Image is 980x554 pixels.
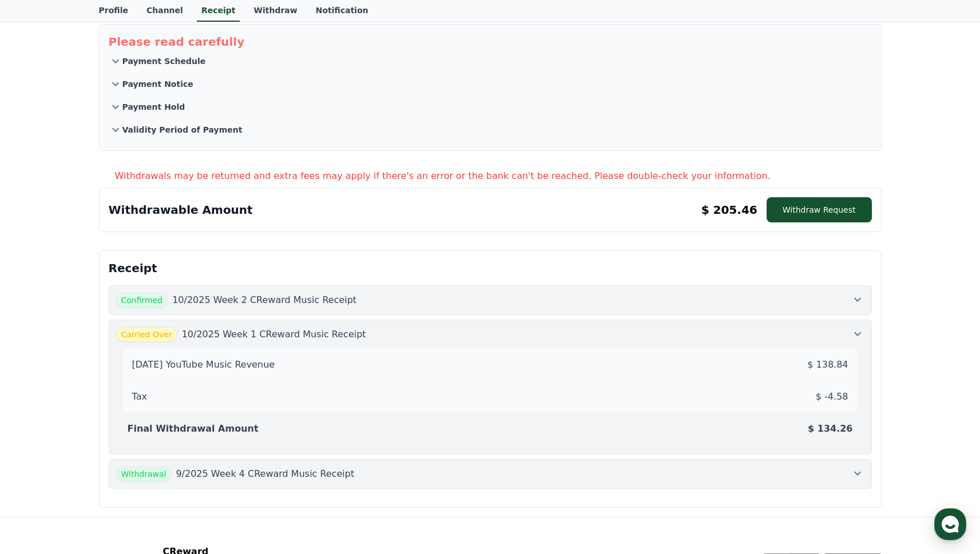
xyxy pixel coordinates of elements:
span: Withdrawal [116,467,172,481]
p: $ 138.84 [807,358,848,372]
button: Confirmed 10/2025 Week 2 CReward Music Receipt [109,285,872,315]
p: 10/2025 Week 1 CReward Music Receipt [182,328,366,341]
button: Payment Notice [109,73,872,95]
p: Tax [132,390,147,404]
p: Withdrawable Amount [109,202,253,218]
button: Payment Schedule [109,50,872,73]
span: Confirmed [116,293,168,308]
a: Home [3,362,76,391]
p: Payment Notice [122,78,193,90]
span: Settings [169,380,197,389]
p: $ -4.58 [816,390,848,404]
a: Settings [148,362,220,391]
a: Messages [76,362,148,391]
p: Final Withdrawal Amount [128,422,259,436]
span: Carried Over [116,327,177,342]
p: Please read carefully [109,34,872,50]
p: Validity Period of Payment [122,124,243,135]
button: Carried Over 10/2025 Week 1 CReward Music Receipt [DATE] YouTube Music Revenue $ 138.84 Tax $ -4.... [109,320,872,455]
button: Withdraw Request [767,197,872,222]
button: Withdrawal 9/2025 Week 4 CReward Music Receipt [109,459,872,489]
span: Home [29,380,49,389]
p: 9/2025 Week 4 CReward Music Receipt [176,467,354,481]
p: $ 134.26 [808,422,852,436]
p: Withdrawals may be returned and extra fees may apply if there's an error or the bank can't be rea... [115,169,882,183]
p: Payment Hold [122,101,185,113]
p: [DATE] YouTube Music Revenue [132,358,275,372]
button: Validity Period of Payment [109,118,872,141]
p: Payment Schedule [122,55,206,67]
p: 10/2025 Week 2 CReward Music Receipt [172,293,356,307]
span: Messages [95,380,129,389]
button: Payment Hold [109,95,872,118]
p: $ 205.46 [701,202,757,218]
p: Receipt [109,260,872,276]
